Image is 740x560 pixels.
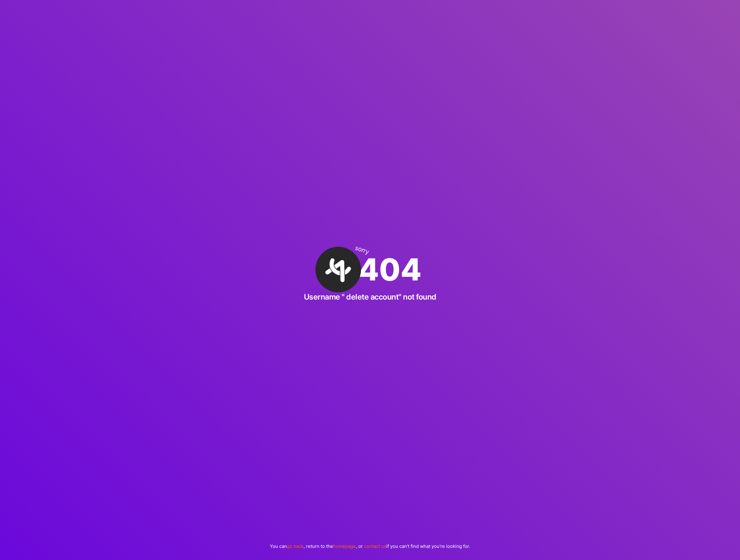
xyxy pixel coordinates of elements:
[308,239,369,300] img: A·Team
[270,543,470,549] p: You can , return to the , or if you can't find what you're looking for.
[304,292,436,301] h2: Username " delete account" not found
[364,543,386,549] a: contact us
[333,543,356,549] a: homepage
[287,543,304,549] a: go back
[354,244,370,255] div: sorry
[318,247,422,292] div: 404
